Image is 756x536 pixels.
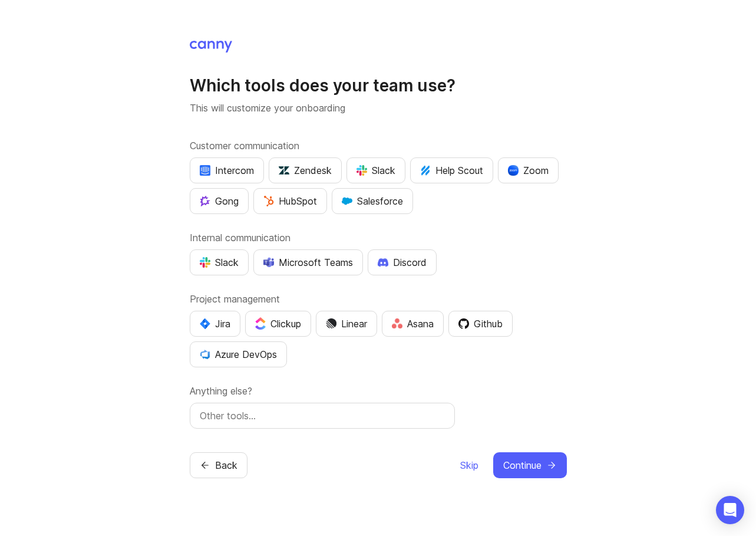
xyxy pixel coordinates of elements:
[190,384,567,398] label: Anything else?
[279,163,332,177] div: Zendesk
[326,317,367,331] div: Linear
[508,165,519,176] img: xLHbn3khTPgAAAABJRU5ErkJggg==
[200,318,210,329] img: svg+xml;base64,PHN2ZyB4bWxucz0iaHR0cDovL3d3dy53My5vcmcvMjAwMC9zdmciIHZpZXdCb3g9IjAgMCA0MC4zNDMgND...
[190,157,264,183] button: Intercom
[253,249,363,275] button: Microsoft Teams
[356,163,395,177] div: Slack
[392,317,434,331] div: Asana
[392,318,402,328] img: Rf5nOJ4Qh9Y9HAAAAAElFTkSuQmCC
[190,341,287,367] button: Azure DevOps
[263,255,353,269] div: Microsoft Teams
[190,101,567,115] p: This will customize your onboarding
[368,249,437,275] button: Discord
[263,257,274,267] img: D0GypeOpROL5AAAAAElFTkSuQmCC
[458,318,469,329] img: 0D3hMmx1Qy4j6AAAAAElFTkSuQmCC
[200,349,210,360] img: YKcwp4sHBXAAAAAElFTkSuQmCC
[279,165,289,176] img: UniZRqrCPz6BHUWevMzgDJ1FW4xaGg2egd7Chm8uY0Al1hkDyjqDa8Lkk0kDEdqKkBok+T4wfoD0P0o6UMciQ8AAAAASUVORK...
[508,163,549,177] div: Zoom
[190,139,567,153] label: Customer communication
[200,194,239,208] div: Gong
[378,255,427,269] div: Discord
[332,188,413,214] button: Salesforce
[458,317,503,331] div: Github
[190,231,567,245] label: Internal communication
[420,165,431,176] img: kV1LT1TqjqNHPtRK7+FoaplE1qRq1yqhg056Z8K5Oc6xxgIuf0oNQ9LelJqbcyPisAf0C9LDpX5UIuAAAAAElFTkSuQmCC
[263,196,274,206] img: G+3M5qq2es1si5SaumCnMN47tP1CvAZneIVX5dcx+oz+ZLhv4kfP9DwAAAABJRU5ErkJggg==
[190,41,232,52] img: Canny Home
[215,458,237,472] span: Back
[342,196,352,206] img: GKxMRLiRsgdWqxrdBeWfGK5kaZ2alx1WifDSa2kSTsK6wyJURKhUuPoQRYzjholVGzT2A2owx2gHwZoyZHHCYJ8YNOAZj3DSg...
[448,311,513,337] button: Github
[255,317,266,330] img: j83v6vj1tgY2AAAAABJRU5ErkJggg==
[200,163,254,177] div: Intercom
[269,157,342,183] button: Zendesk
[190,188,249,214] button: Gong
[378,258,388,266] img: +iLplPsjzba05dttzK064pds+5E5wZnCVbuGoLvBrYdmEPrXTzGo7zG60bLEREEjvOjaG9Saez5xsOEAbxBwOP6dkea84XY9O...
[420,163,483,177] div: Help Scout
[460,452,479,478] button: Skip
[255,317,301,331] div: Clickup
[200,347,277,361] div: Azure DevOps
[410,157,493,183] button: Help Scout
[326,318,336,329] img: Dm50RERGQWO2Ei1WzHVviWZlaLVriU9uRN6E+tIr91ebaDbMKKPDpFbssSuEG21dcGXkrKsuOVPwCeFJSFAIOxgiKgL2sFHRe...
[716,496,744,524] div: Open Intercom Messenger
[200,165,210,176] img: eRR1duPH6fQxdnSV9IruPjCimau6md0HxlPR81SIPROHX1VjYjAN9a41AAAAAElFTkSuQmCC
[493,452,567,478] button: Continue
[190,452,247,478] button: Back
[190,75,567,96] h1: Which tools does your team use?
[200,255,239,269] div: Slack
[200,317,230,331] div: Jira
[382,311,444,337] button: Asana
[200,257,210,268] img: WIAAAAASUVORK5CYII=
[503,458,542,472] span: Continue
[200,196,210,206] img: qKnp5cUisfhcFQGr1t296B61Fm0WkUVwBZaiVE4uNRmEGBFetJMz8xGrgPHqF1mLDIG816Xx6Jz26AFmkmT0yuOpRCAR7zRpG...
[316,311,377,337] button: Linear
[346,157,405,183] button: Slack
[245,311,311,337] button: Clickup
[460,458,478,472] span: Skip
[498,157,559,183] button: Zoom
[253,188,327,214] button: HubSpot
[190,249,249,275] button: Slack
[263,194,317,208] div: HubSpot
[200,409,445,423] input: Other tools…
[190,311,240,337] button: Jira
[342,194,403,208] div: Salesforce
[190,292,567,306] label: Project management
[356,165,367,176] img: WIAAAAASUVORK5CYII=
